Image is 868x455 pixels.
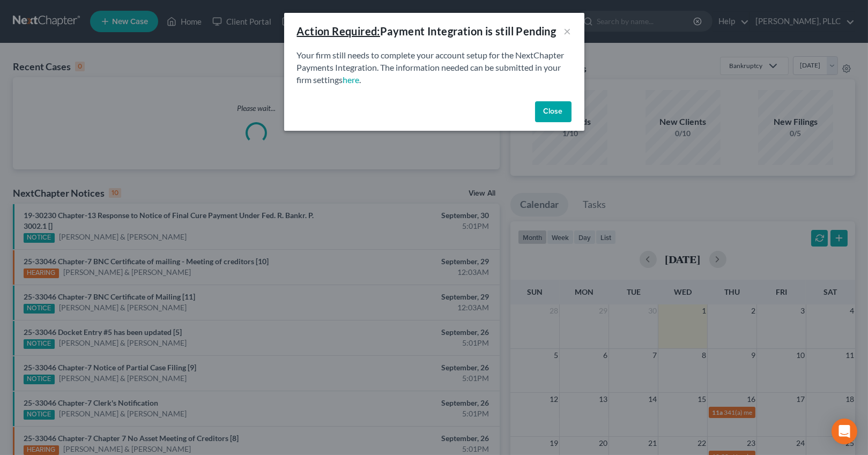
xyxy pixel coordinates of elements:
p: Your firm still needs to complete your account setup for the NextChapter Payments Integration. Th... [297,49,572,86]
a: here [343,74,360,85]
button: Close [535,101,572,123]
div: Payment Integration is still Pending [297,24,557,39]
u: Action Required: [297,25,380,38]
button: × [564,25,572,38]
div: Open Intercom Messenger [832,419,857,444]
